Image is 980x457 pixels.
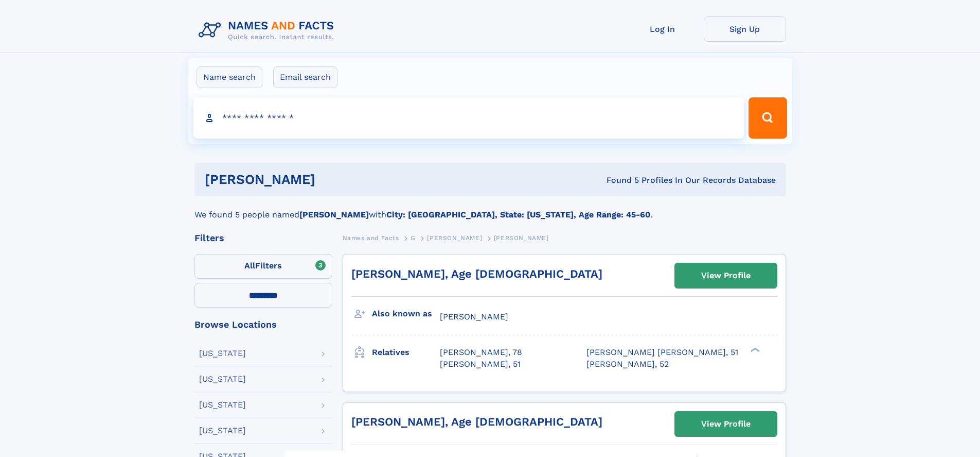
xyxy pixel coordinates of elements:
[701,412,751,436] div: View Profile
[199,401,246,409] div: [US_STATE]
[411,234,416,242] span: G
[193,97,744,139] input: search input
[197,66,262,88] label: Name search
[343,231,399,244] a: Names and Facts
[675,412,777,436] a: View Profile
[586,359,669,370] a: [PERSON_NAME], 52
[440,359,521,370] a: [PERSON_NAME], 51
[494,234,549,242] span: [PERSON_NAME]
[372,344,440,361] h3: Relatives
[299,210,369,219] b: [PERSON_NAME]
[701,264,751,287] div: View Profile
[461,175,776,186] div: Found 5 Profiles In Our Records Database
[199,349,246,358] div: [US_STATE]
[199,427,246,435] div: [US_STATE]
[372,305,440,323] h3: Also known as
[386,210,650,219] b: City: [GEOGRAPHIC_DATA], State: [US_STATE], Age Range: 45-60
[244,261,255,270] span: All
[440,312,508,321] span: [PERSON_NAME]
[194,254,332,279] label: Filters
[586,347,738,358] a: [PERSON_NAME] [PERSON_NAME], 51
[205,173,461,186] h1: [PERSON_NAME]
[199,375,246,383] div: [US_STATE]
[411,231,416,244] a: G
[351,267,602,280] a: [PERSON_NAME], Age [DEMOGRAPHIC_DATA]
[748,347,760,353] div: ❯
[704,16,786,42] a: Sign Up
[194,233,332,243] div: Filters
[621,16,704,42] a: Log In
[273,66,337,88] label: Email search
[194,196,786,221] div: We found 5 people named with .
[427,231,482,244] a: [PERSON_NAME]
[749,97,787,139] button: Search Button
[194,320,332,329] div: Browse Locations
[194,16,343,44] img: Logo Names and Facts
[440,347,522,358] a: [PERSON_NAME], 78
[675,263,777,288] a: View Profile
[351,415,602,428] a: [PERSON_NAME], Age [DEMOGRAPHIC_DATA]
[427,234,482,242] span: [PERSON_NAME]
